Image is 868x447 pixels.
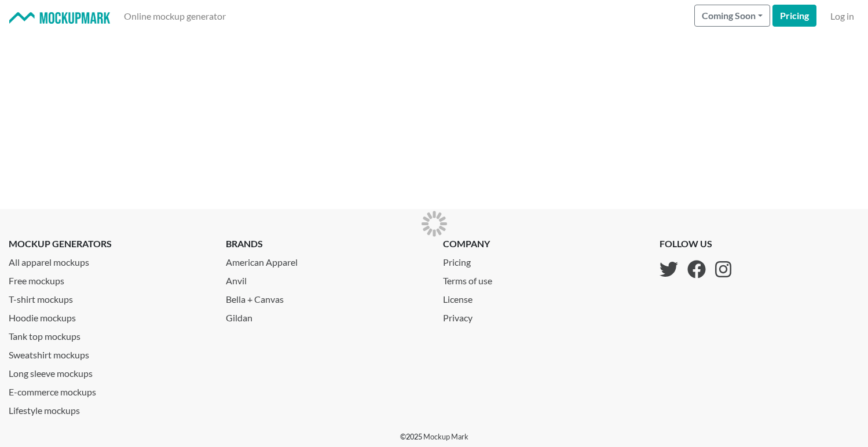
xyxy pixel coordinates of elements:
[226,269,426,288] a: Anvil
[443,251,501,269] a: Pricing
[9,288,208,306] a: T-shirt mockups
[9,269,208,288] a: Free mockups
[443,306,501,325] a: Privacy
[226,288,426,306] a: Bella + Canvas
[9,306,208,325] a: Hoodie mockups
[694,5,770,27] button: Coming Soon
[119,5,230,28] a: Online mockup generator
[9,399,208,417] a: Lifestyle mockups
[9,380,208,399] a: E-commerce mockups
[443,269,501,288] a: Terms of use
[9,343,208,362] a: Sweatshirt mockups
[9,362,208,380] a: Long sleeve mockups
[226,306,426,325] a: Gildan
[826,5,859,28] a: Log in
[660,237,731,251] p: follow us
[9,251,208,269] a: All apparel mockups
[423,432,468,441] a: Mockup Mark
[443,237,501,251] p: company
[226,251,426,269] a: American Apparel
[226,237,426,251] p: brands
[400,431,468,442] p: © 2025
[9,12,110,24] img: Mockup Mark
[9,237,208,251] p: mockup generators
[9,325,208,343] a: Tank top mockups
[772,5,816,27] a: Pricing
[443,288,501,306] a: License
